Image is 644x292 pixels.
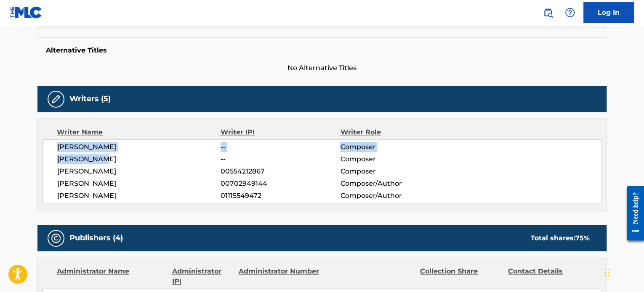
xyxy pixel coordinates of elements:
[565,8,575,18] img: help
[340,166,449,176] span: Composer
[340,127,449,137] div: Writer Role
[604,260,609,285] div: Drag
[57,266,166,287] div: Administrator Name
[46,46,598,55] h5: Alternative Titles
[583,2,634,23] a: Log In
[620,179,644,247] iframe: Resource Center
[57,166,221,176] span: [PERSON_NAME]
[562,4,578,21] div: Help
[540,4,556,21] a: Public Search
[57,191,221,201] span: [PERSON_NAME]
[37,63,607,73] span: No Alternative Titles
[420,266,502,287] div: Collection Share
[508,266,590,287] div: Contact Details
[10,6,43,18] img: MLC Logo
[57,142,221,152] span: [PERSON_NAME]
[51,94,61,104] img: Writers
[575,234,590,242] span: 75 %
[57,179,221,189] span: [PERSON_NAME]
[340,191,449,201] span: Composer/Author
[172,266,232,287] div: Administrator IPI
[543,8,553,18] img: search
[51,233,61,243] img: Publishers
[340,179,449,189] span: Composer/Author
[340,142,449,152] span: Composer
[221,127,341,137] div: Writer IPI
[221,142,340,152] span: --
[238,266,320,287] div: Administrator Number
[221,179,340,189] span: 00702949144
[602,252,644,292] iframe: Chat Widget
[531,233,590,243] div: Total shares:
[221,166,340,176] span: 00554212867
[221,154,340,164] span: --
[57,154,221,164] span: [PERSON_NAME]
[57,127,221,137] div: Writer Name
[221,191,340,201] span: 01115549472
[69,233,123,243] h5: Publishers (4)
[69,94,111,104] h5: Writers (5)
[340,154,449,164] span: Composer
